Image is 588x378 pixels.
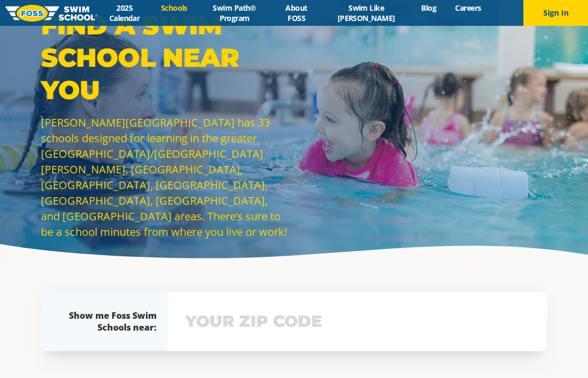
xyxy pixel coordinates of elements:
[151,3,197,13] a: Schools
[5,5,97,22] img: FOSS Swim School Logo
[41,115,289,240] p: [PERSON_NAME][GEOGRAPHIC_DATA] has 33 schools designed for learning in the greater [GEOGRAPHIC_DA...
[62,310,157,333] div: Show me Foss Swim Schools near:
[41,9,289,106] p: Find a Swim School Near You
[320,3,412,23] a: Swim Like [PERSON_NAME]
[197,3,272,23] a: Swim Path® Program
[183,306,532,337] input: YOUR ZIP CODE
[446,3,491,13] a: Careers
[272,3,320,23] a: About FOSS
[412,3,446,13] a: Blog
[97,3,151,23] a: 2025 Calendar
